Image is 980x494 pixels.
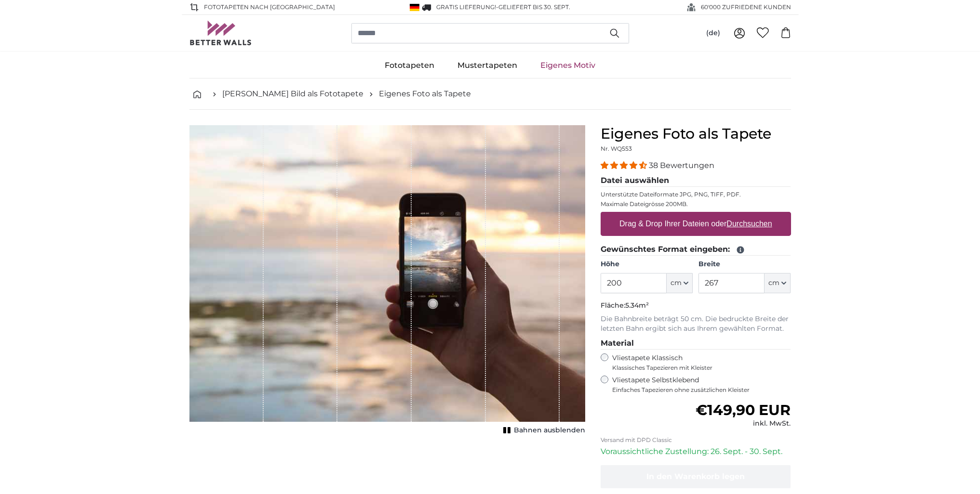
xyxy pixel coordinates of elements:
[701,3,791,12] span: 60'000 ZUFRIEDENE KUNDEN
[601,145,632,152] span: Nr. WQ553
[222,88,363,100] a: [PERSON_NAME] Bild als Fototapete
[204,3,335,12] span: Fototapeten nach [GEOGRAPHIC_DATA]
[446,53,529,78] a: Mustertapeten
[625,301,649,310] span: 5.34m²
[601,338,791,350] legend: Material
[436,3,496,11] span: GRATIS Lieferung!
[189,125,585,437] div: 1 of 1
[601,446,791,457] p: Voraussichtliche Zustellung: 26. Sept. - 30. Sept.
[696,419,791,429] div: inkl. MwSt.
[698,25,728,42] button: (de)
[698,260,791,269] label: Breite
[498,3,570,11] span: Geliefert bis 30. Sept.
[601,465,791,488] button: In den Warenkorb legen
[612,353,783,372] label: Vliestapete Klassisch
[496,3,570,11] span: -
[612,376,791,394] label: Vliestapete Selbstklebend
[601,436,791,444] p: Versand mit DPD Classic
[612,386,791,394] span: Einfaches Tapezieren ohne zusätzlichen Kleister
[189,78,791,110] nav: breadcrumbs
[671,278,682,288] span: cm
[500,424,585,437] button: Bahnen ausblenden
[616,214,776,234] label: Drag & Drop Ihrer Dateien oder
[601,175,791,187] legend: Datei auswählen
[768,278,779,288] span: cm
[601,260,693,269] label: Höhe
[601,125,791,143] h1: Eigenes Foto als Tapete
[410,4,419,11] img: Deutschland
[379,88,471,100] a: Eigenes Foto als Tapete
[765,273,791,293] button: cm
[726,220,772,228] u: Durchsuchen
[612,364,783,372] span: Klassisches Tapezieren mit Kleister
[514,426,585,435] span: Bahnen ausblenden
[601,314,791,334] p: Die Bahnbreite beträgt 50 cm. Die bedruckte Breite der letzten Bahn ergibt sich aus Ihrem gewählt...
[373,53,446,78] a: Fototapeten
[601,191,791,198] p: Unterstützte Dateiformate JPG, PNG, TIFF, PDF.
[696,401,791,419] span: €149,90 EUR
[667,273,693,293] button: cm
[646,472,745,481] span: In den Warenkorb legen
[601,200,791,208] p: Maximale Dateigrösse 200MB.
[189,21,252,45] img: Betterwalls
[601,301,791,311] p: Fläche:
[529,53,607,78] a: Eigenes Motiv
[601,244,791,256] legend: Gewünschtes Format eingeben:
[601,161,649,170] span: 4.34 stars
[649,161,714,170] span: 38 Bewertungen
